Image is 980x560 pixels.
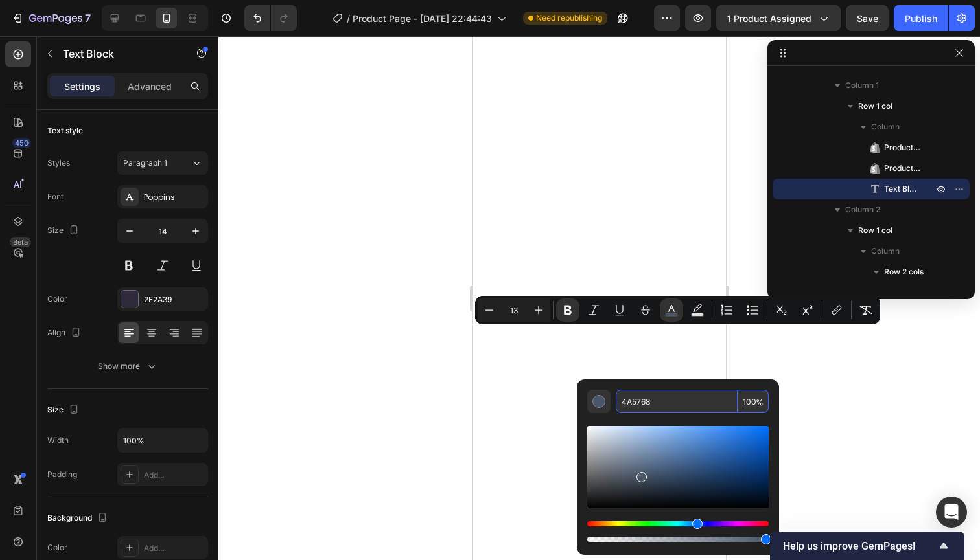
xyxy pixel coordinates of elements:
[47,355,208,378] button: Show more
[894,5,948,31] button: Publish
[144,543,205,554] div: Add...
[117,151,208,175] button: Paragraph 1
[845,79,879,92] span: Column 1
[47,293,67,305] div: Color
[144,294,205,306] div: 2E2A39
[64,80,100,93] p: Settings
[47,157,70,169] div: Styles
[47,222,82,240] div: Size
[884,162,920,175] span: Product Title
[857,13,878,24] span: Save
[98,360,158,373] div: Show more
[85,10,91,26] p: 7
[347,12,350,25] span: /
[47,125,83,137] div: Text style
[244,5,297,31] div: Undo/Redo
[47,324,84,342] div: Align
[884,265,924,278] span: Row 2 cols
[871,245,900,258] span: Column
[871,120,900,133] span: Column
[47,469,77,480] div: Padding
[47,401,82,419] div: Size
[884,183,920,196] span: Text Block
[783,540,936,552] span: Help us improve GemPages!
[353,12,492,25] span: Product Page - [DATE] 22:44:43
[475,296,880,324] div: Editor contextual toolbar
[47,510,110,527] div: Background
[616,390,738,413] input: E.g FFFFFF
[846,5,889,31] button: Save
[884,141,920,154] span: Product Images
[536,12,602,24] span: Need republishing
[858,100,892,113] span: Row 1 col
[123,157,167,169] span: Paragraph 1
[144,469,205,481] div: Add...
[905,12,937,25] div: Publish
[587,521,769,526] div: Hue
[756,396,764,410] span: %
[936,497,967,528] div: Open Intercom Messenger
[47,542,67,554] div: Color
[63,46,173,62] p: Text Block
[118,429,207,452] input: Auto
[845,203,880,216] span: Column 2
[858,224,892,237] span: Row 1 col
[47,191,64,203] div: Font
[144,192,205,203] div: Poppins
[783,538,951,554] button: Show survey - Help us improve GemPages!
[47,434,69,446] div: Width
[12,138,31,148] div: 450
[473,36,726,560] iframe: Design area
[128,80,172,93] p: Advanced
[10,237,31,247] div: Beta
[5,5,97,31] button: 7
[716,5,841,31] button: 1 product assigned
[727,12,811,25] span: 1 product assigned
